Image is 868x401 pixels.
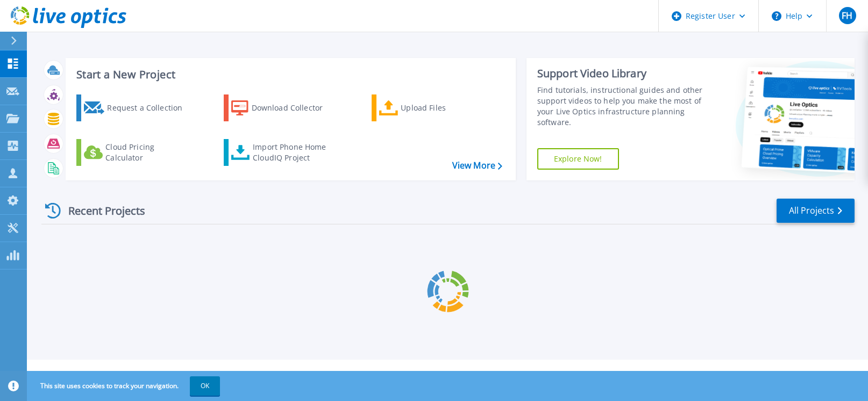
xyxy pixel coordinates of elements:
[30,376,220,396] span: This site uses cookies to track your navigation.
[107,97,193,119] div: Request a Collection
[105,142,191,163] div: Cloud Pricing Calculator
[253,142,337,163] div: Import Phone Home CloudIQ Project
[224,94,344,121] a: Download Collector
[537,148,619,170] a: Explore Now!
[76,139,196,166] a: Cloud Pricing Calculator
[372,94,492,121] a: Upload Files
[537,85,703,128] div: Find tutorials, instructional guides and other support videos to help you make the most of your L...
[252,97,338,119] div: Download Collector
[190,376,220,396] button: OK
[452,161,502,171] a: View More
[401,97,487,119] div: Upload Files
[842,11,852,20] span: FH
[537,67,703,81] div: Support Video Library
[777,199,855,223] a: All Projects
[76,94,196,121] a: Request a Collection
[76,69,502,81] h3: Start a New Project
[41,198,160,224] div: Recent Projects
